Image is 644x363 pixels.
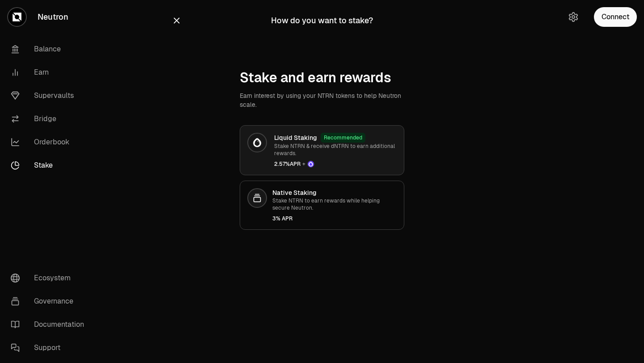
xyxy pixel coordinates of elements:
[4,131,97,154] a: Orderbook
[240,125,404,175] a: Liquid StakingRecommendedStake NTRN & receive dNTRN to earn additional rewards.2.57%APR+
[4,336,97,359] a: Support
[272,188,397,197] h3: Native Staking
[594,7,637,27] button: Connect
[4,313,97,336] a: Documentation
[4,107,97,131] a: Bridge
[4,290,97,313] a: Governance
[4,154,97,177] a: Stake
[4,61,97,84] a: Earn
[302,160,305,168] span: +
[4,84,97,107] a: Supervaults
[321,133,365,143] div: Recommended
[274,160,397,168] span: 2.57% APR
[4,266,97,290] a: Ecosystem
[272,215,397,222] div: 3% APR
[272,197,397,211] p: Stake NTRN to earn rewards while helping secure Neutron.
[274,133,317,142] h3: Liquid Staking
[274,143,397,157] p: Stake NTRN & receive dNTRN to earn additional rewards.
[240,70,391,86] h2: Stake and earn rewards
[4,38,97,61] a: Balance
[240,181,404,230] a: Native StakingStake NTRN to earn rewards while helping secure Neutron.3% APR
[271,14,373,27] div: How do you want to stake?
[240,91,404,109] p: Earn interest by using your NTRN tokens to help Neutron scale.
